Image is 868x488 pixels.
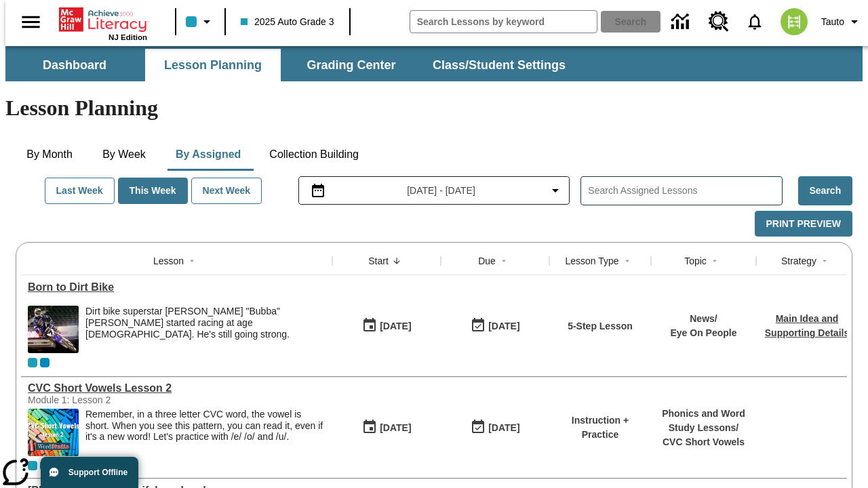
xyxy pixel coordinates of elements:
a: Home [59,6,147,33]
button: 08/22/25: First time the lesson was available [357,313,416,339]
input: Search Assigned Lessons [588,181,781,201]
p: Phonics and Word Study Lessons / [658,407,749,435]
h1: Lesson Planning [5,96,863,121]
button: Open side menu [11,2,51,42]
div: SubNavbar [5,46,863,81]
button: 08/22/25: Last day the lesson can be accessed [466,313,524,339]
button: Lesson Planning [145,49,281,81]
span: Support Offline [68,468,127,477]
a: Notifications [737,4,772,39]
button: Select a new avatar [772,4,816,39]
span: 2025 Auto Grade 3 [241,15,334,29]
p: 5-Step Lesson [568,319,633,333]
button: Collection Building [258,138,370,171]
span: Tauto [821,15,844,29]
button: Profile/Settings [816,9,868,34]
p: CVC Short Vowels [658,435,749,449]
button: Sort [816,253,833,269]
div: Dirt bike superstar [PERSON_NAME] "Bubba" [PERSON_NAME] started racing at age [DEMOGRAPHIC_DATA].... [85,306,325,340]
div: CVC Short Vowels Lesson 2 [28,382,325,394]
button: Class/Student Settings [422,49,576,81]
button: By Month [16,138,83,171]
a: CVC Short Vowels Lesson 2, Lessons [28,382,325,394]
div: Dirt bike superstar James "Bubba" Stewart started racing at age 4. He's still going strong. [85,306,325,353]
img: avatar image [781,8,808,35]
div: Topic [684,254,707,268]
button: 08/22/25: First time the lesson was available [357,415,416,441]
p: News / [670,312,736,326]
div: Lesson Type [565,254,618,268]
img: Motocross racer James Stewart flies through the air on his dirt bike. [28,306,79,353]
button: Class color is light blue. Change class color [180,9,220,34]
div: [DATE] [380,318,411,335]
div: OL 2025 Auto Grade 4 [40,461,50,470]
div: [DATE] [488,420,519,436]
div: Start [368,254,389,268]
div: Strategy [781,254,816,268]
a: Resource Center, Will open in new tab [701,3,737,40]
button: Sort [184,253,200,269]
div: Due [478,254,496,268]
button: Dashboard [7,49,142,81]
button: Select the date range menu item [304,182,564,199]
a: Data Center [663,3,701,41]
div: [DATE] [488,318,519,335]
div: Lesson [153,254,184,268]
div: [DATE] [380,420,411,436]
svg: Collapse Date Range Filter [547,182,564,199]
p: Remember, in a three letter CVC word, the vowel is short. When you see this pattern, you can read... [85,409,325,443]
button: By Week [90,138,158,171]
button: Sort [496,253,512,269]
button: Print Preview [755,211,852,237]
button: Search [798,176,852,205]
button: Sort [389,253,405,269]
button: Sort [619,253,635,269]
div: SubNavbar [5,49,578,81]
button: Sort [707,253,723,269]
p: Eye On People [670,326,736,340]
a: Born to Dirt Bike, Lessons [28,281,325,293]
a: Main Idea and Supporting Details [765,313,849,338]
button: Support Offline [41,457,138,488]
div: Remember, in a three letter CVC word, the vowel is short. When you see this pattern, you can read... [85,409,325,456]
button: Next Week [191,178,262,204]
button: 08/22/25: Last day the lesson can be accessed [466,415,524,441]
div: Home [59,5,147,41]
div: Current Class [28,358,37,367]
div: Born to Dirt Bike [28,281,325,293]
button: This Week [118,178,188,204]
button: Grading Center [283,49,419,81]
span: [DATE] - [DATE] [407,184,475,198]
button: By Assigned [165,138,252,171]
span: NJ Edition [108,33,147,41]
input: search field [410,11,597,33]
p: Instruction + Practice [556,413,644,442]
img: CVC Short Vowels Lesson 2. [28,409,79,456]
div: Module 1: Lesson 2 [28,394,231,405]
div: OL 2025 Auto Grade 4 [40,358,50,367]
button: Last Week [45,178,115,204]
